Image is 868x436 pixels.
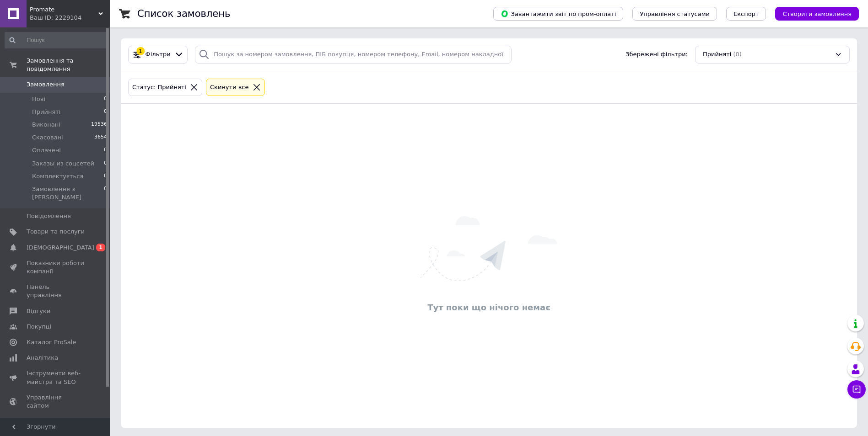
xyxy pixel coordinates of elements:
[32,133,63,142] span: Скасовані
[136,47,145,55] div: 1
[125,302,852,313] div: Тут поки що нічого немає
[208,83,251,92] div: Cкинути все
[27,80,65,89] span: Замовлення
[195,46,512,64] input: Пошук за номером замовлення, ПІБ покупця, номером телефону, Email, номером накладної
[27,323,51,331] span: Покупці
[30,14,110,22] div: Ваш ID: 2229104
[5,32,108,48] input: Пошук
[27,393,85,410] span: Управління сайтом
[703,50,731,59] span: Прийняті
[775,7,859,21] button: Створити замовлення
[27,307,50,315] span: Відгуки
[104,172,107,181] span: 0
[96,244,105,251] span: 1
[104,160,107,168] span: 0
[501,10,616,18] span: Завантажити звіт по пром-оплаті
[32,121,60,129] span: Виконані
[733,51,741,58] span: (0)
[733,11,759,17] span: Експорт
[27,244,94,252] span: [DEMOGRAPHIC_DATA]
[30,5,98,14] span: Promate
[640,11,710,17] span: Управління статусами
[27,57,110,73] span: Замовлення та повідомлення
[32,160,94,168] span: Заказы из соцсетей
[27,338,76,346] span: Каталог ProSale
[146,50,171,59] span: Фільтри
[104,185,107,202] span: 0
[32,95,45,103] span: Нові
[104,95,107,103] span: 0
[625,50,688,59] span: Збережені фільтри:
[847,380,866,399] button: Чат з покупцем
[104,146,107,154] span: 0
[32,146,61,154] span: Оплачені
[726,7,766,21] button: Експорт
[137,8,230,19] h1: Список замовлень
[27,228,85,236] span: Товари та послуги
[27,259,85,276] span: Показники роботи компанії
[27,212,71,220] span: Повідомлення
[27,354,58,362] span: Аналітика
[27,283,85,299] span: Панель управління
[766,10,859,17] a: Створити замовлення
[32,172,83,181] span: Комплектується
[130,83,188,92] div: Статус: Прийняті
[632,7,717,21] button: Управління статусами
[32,108,60,116] span: Прийняті
[91,121,107,129] span: 19536
[94,133,107,142] span: 3654
[782,11,852,17] span: Створити замовлення
[493,7,623,21] button: Завантажити звіт по пром-оплаті
[32,185,104,202] span: Замовлення з [PERSON_NAME]
[104,108,107,116] span: 0
[27,369,85,386] span: Інструменти веб-майстра та SEO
